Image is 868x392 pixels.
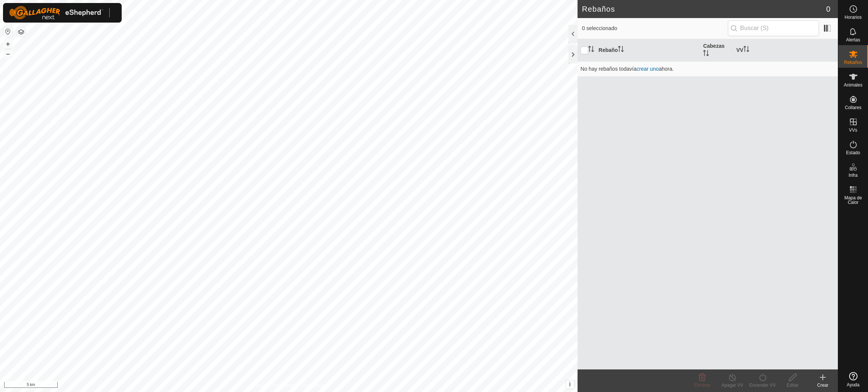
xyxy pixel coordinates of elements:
[302,382,327,389] a: Contáctenos
[733,39,838,62] th: VV
[808,382,838,389] div: Crear
[582,5,826,14] h2: Rebaños
[743,47,749,53] p-sorticon: Activar para ordenar
[3,27,12,36] button: Restablecer Mapa
[778,382,808,389] div: Editar
[3,40,12,49] button: +
[3,49,12,58] button: –
[838,369,868,390] a: Ayuda
[578,61,838,76] td: No hay rebaños todavía ahora.
[9,6,103,20] img: Logo Gallagher
[847,383,860,387] span: Ayuda
[849,128,857,132] span: VVs
[845,15,862,20] span: Horarios
[636,66,659,72] a: crear uno
[845,105,861,110] span: Collares
[596,39,700,62] th: Rebaño
[250,382,293,389] a: Política de Privacidad
[703,51,709,57] p-sorticon: Activar para ordenar
[717,382,747,389] div: Apagar VV
[826,3,830,15] span: 0
[566,380,574,389] button: i
[17,27,26,36] button: Capas del Mapa
[582,24,728,32] span: 0 seleccionado
[569,381,571,387] span: i
[840,196,866,205] span: Mapa de Calor
[844,83,862,87] span: Animales
[618,47,624,53] p-sorticon: Activar para ordenar
[848,173,857,178] span: Infra
[694,383,710,388] span: Eliminar
[588,47,594,53] p-sorticon: Activar para ordenar
[747,382,778,389] div: Encender VV
[728,20,819,36] input: Buscar (S)
[700,39,733,62] th: Cabezas
[844,60,862,65] span: Rebaños
[846,38,860,42] span: Alertas
[846,150,860,155] span: Estado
